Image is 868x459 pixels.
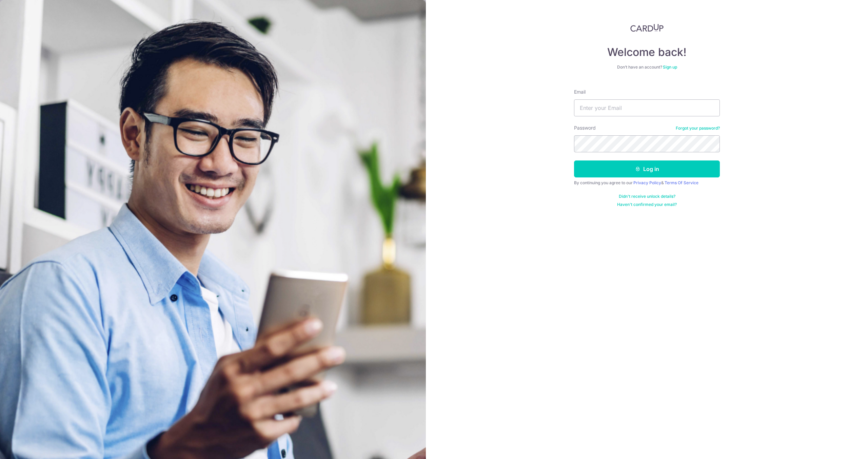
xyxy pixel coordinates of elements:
[676,126,720,131] a: Forgot your password?
[574,160,720,177] button: Log in
[663,64,677,70] a: Sign up
[574,64,720,70] div: Don’t have an account?
[633,180,661,185] a: Privacy Policy
[665,180,698,185] a: Terms Of Service
[574,45,720,59] h4: Welcome back!
[619,194,675,199] a: Didn't receive unlock details?
[574,99,720,116] input: Enter your Email
[574,125,596,131] label: Password
[574,180,720,186] div: By continuing you agree to our &
[617,202,677,207] a: Haven't confirmed your email?
[630,24,664,32] img: CardUp Logo
[574,89,586,95] label: Email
